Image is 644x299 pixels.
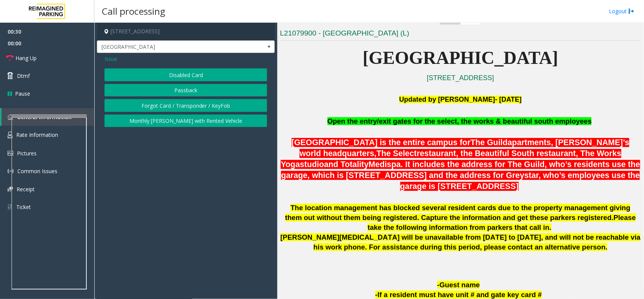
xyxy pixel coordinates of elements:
span: Issue [105,55,117,63]
span: The location management has blocked several resident cards due to the property management giving ... [285,204,630,222]
img: 'icon' [8,132,12,138]
b: [PERSON_NAME][MEDICAL_DATA] will be unavailable from [DATE] to [DATE], and will not be reachable ... [280,233,641,251]
img: 'icon' [8,168,14,174]
span: Pause [15,90,30,98]
button: Disabled Card [105,68,267,81]
span: studio [300,160,324,169]
span: . It includes the address for The Guild, who’s residents use the garage, which is [STREET_ADDRESS... [281,160,640,191]
img: 'icon' [8,151,13,156]
b: [GEOGRAPHIC_DATA] [363,48,558,68]
span: -Guest name [437,281,480,289]
span: -If a resident must have unit # and gate key card # [375,291,542,299]
h4: [STREET_ADDRESS] [97,23,275,40]
a: [STREET_ADDRESS] [427,74,494,82]
button: Monthly [PERSON_NAME] with Rented Vehicle [105,115,267,127]
span: General Information [17,113,72,121]
span: restaurant, the Beautiful South restaurant, The Works Yoga [281,149,621,169]
h3: Call processing [98,2,169,20]
span: [GEOGRAPHIC_DATA] is the entire campus for [292,138,470,147]
span: Dtmf [17,72,30,80]
img: 'icon' [8,114,13,120]
span: and Totality [324,160,369,169]
img: 'icon' [8,187,13,192]
h3: L21079900 - [GEOGRAPHIC_DATA] (L) [280,28,641,41]
img: 'icon' [8,204,12,211]
span: Medispa [369,160,401,169]
font: Updated by [PERSON_NAME]- [DATE] [399,96,522,103]
a: General Information [2,108,94,126]
span: Hang Up [15,54,37,62]
span: Open the entry/exit gates for the select, the works & beautiful south employees [327,117,592,125]
button: Passback [105,84,267,97]
span: The Select [377,149,417,158]
button: Forgot Card / Transponder / KeyFob [105,99,267,112]
a: Logout [609,7,635,15]
img: logout [629,7,635,15]
span: The Guild [470,138,507,147]
span: [GEOGRAPHIC_DATA] [97,41,239,53]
